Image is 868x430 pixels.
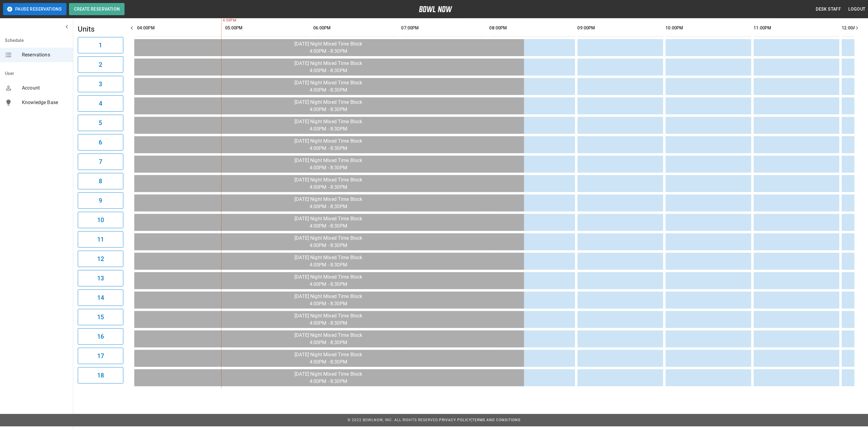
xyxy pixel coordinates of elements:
span: © 2022 BowlNow, Inc. All Rights Reserved. [348,418,439,422]
button: 10 [78,212,123,228]
h6: 10 [97,215,104,225]
h6: 11 [97,235,104,244]
a: Privacy Policy [439,418,471,422]
h6: 1 [99,40,102,50]
h6: 12 [97,254,104,264]
button: 18 [78,367,123,384]
h6: 15 [97,312,104,322]
button: 14 [78,289,123,306]
button: 11 [78,231,123,248]
button: 4 [78,95,123,112]
h6: 14 [97,293,104,303]
h6: 16 [97,332,104,341]
h6: 17 [97,351,104,361]
button: Desk Staff [814,4,844,15]
img: logo [419,6,452,12]
button: 3 [78,76,123,92]
button: 7 [78,154,123,170]
h6: 3 [99,79,102,89]
button: 12 [78,251,123,267]
button: Logout [846,4,868,15]
button: Create Reservation [69,3,125,15]
button: 15 [78,309,123,325]
span: Reservations [22,51,68,59]
h6: 7 [99,157,102,167]
h6: 9 [99,196,102,205]
h6: 18 [97,371,104,380]
a: Terms and Conditions [472,418,520,422]
button: 9 [78,192,123,209]
button: 5 [78,115,123,131]
h6: 4 [99,99,102,108]
button: 2 [78,56,123,73]
h5: Units [78,24,123,34]
h6: 13 [97,273,104,283]
button: 8 [78,173,123,189]
button: 16 [78,328,123,345]
span: Account [22,84,68,92]
button: 6 [78,134,123,151]
button: 1 [78,37,123,53]
h6: 2 [99,60,102,69]
span: Knowledge Base [22,99,68,106]
h6: 6 [99,137,102,147]
h6: 5 [99,118,102,128]
button: Pause Reservations [3,3,67,15]
button: 17 [78,348,123,364]
h6: 8 [99,176,102,186]
button: 13 [78,270,123,286]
